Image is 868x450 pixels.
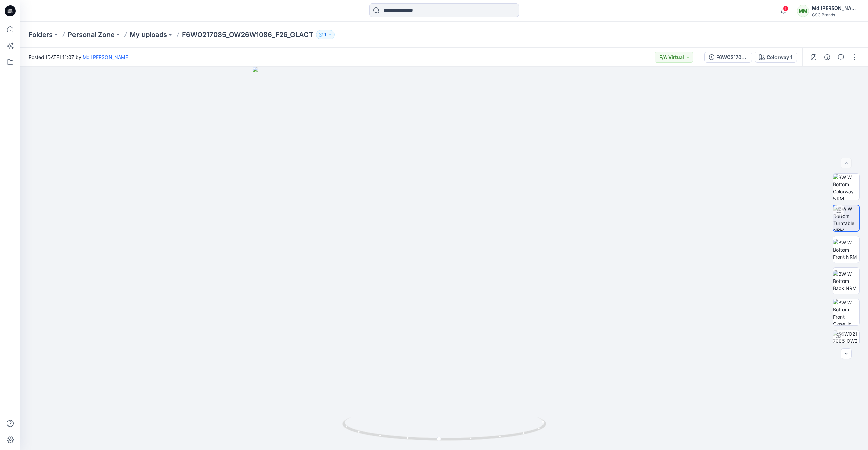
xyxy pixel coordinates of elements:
a: My uploads [130,30,167,39]
img: BW W Bottom Front NRM [833,239,859,260]
img: BW W Bottom Turntable NRM [833,205,859,231]
button: 1 [316,30,335,39]
p: F6WO217085_OW26W1086_F26_GLACT [182,30,313,39]
p: 1 [324,31,326,38]
button: F6WO217085_OW26W1086_F26_GLACT_VFA [704,52,752,63]
div: Colorway 1 [767,53,792,61]
img: F6WO217085_OW26W1086_F26_GLACT_VFA Colorway 1 [833,330,859,357]
div: CSC Brands [812,12,859,17]
a: Folders [29,30,53,39]
div: Md [PERSON_NAME] [812,4,859,12]
button: Details [822,52,833,63]
a: Personal Zone [68,30,115,39]
button: Colorway 1 [755,52,797,63]
span: Posted [DATE] 11:07 by [29,53,130,61]
span: 1 [783,6,788,11]
div: MM [797,5,809,17]
img: BW W Bottom Colorway NRM [833,174,859,200]
img: BW W Bottom Back NRM [833,270,859,292]
div: F6WO217085_OW26W1086_F26_GLACT_VFA [716,53,748,61]
a: Md [PERSON_NAME] [83,54,130,60]
img: BW W Bottom Front CloseUp NRM [833,299,859,325]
